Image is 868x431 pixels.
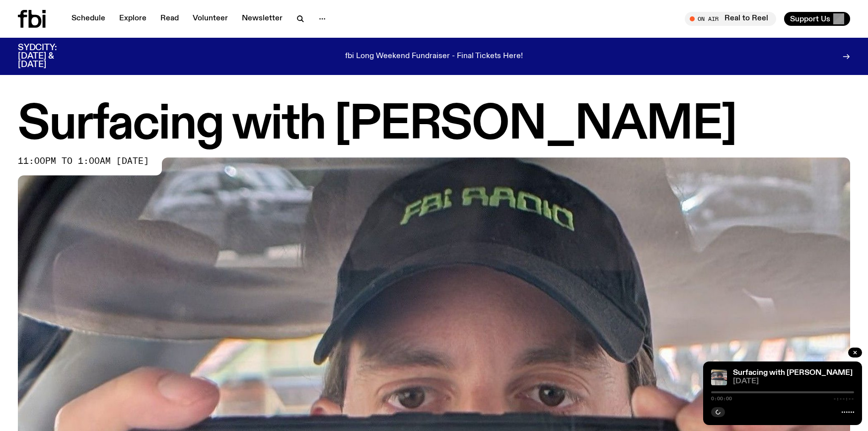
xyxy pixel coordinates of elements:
span: [DATE] [733,378,854,385]
button: Support Us [784,12,850,26]
span: Support Us [790,14,830,23]
h1: Surfacing with [PERSON_NAME] [18,103,850,147]
h3: SYDCITY: [DATE] & [DATE] [18,44,81,69]
p: fbi Long Weekend Fundraiser - Final Tickets Here! [345,52,523,61]
button: On AirReal to Reel [685,12,776,26]
a: Volunteer [187,12,234,26]
a: Surfacing with [PERSON_NAME] [733,369,853,377]
a: Newsletter [236,12,289,26]
span: -:--:-- [833,396,854,401]
span: 11:00pm to 1:00am [DATE] [18,157,149,165]
a: Read [154,12,185,26]
a: Explore [113,12,152,26]
span: 0:00:00 [711,396,732,401]
a: Schedule [66,12,111,26]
